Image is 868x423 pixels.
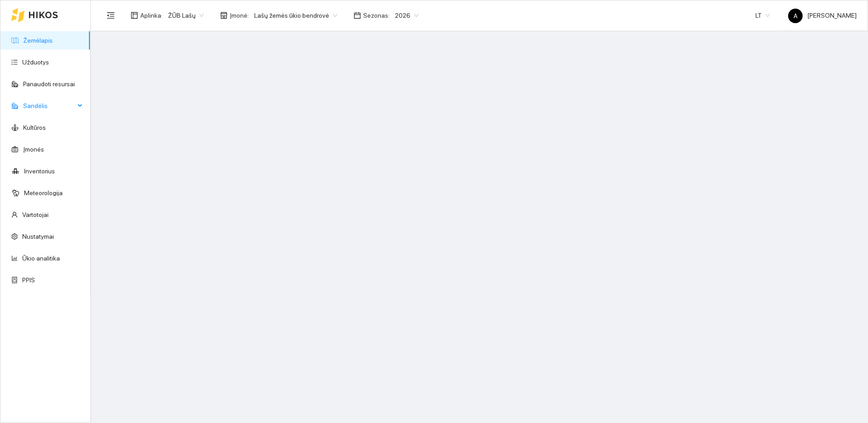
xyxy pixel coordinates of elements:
[230,10,249,20] span: Įmonė :
[24,167,55,175] a: Inventorius
[794,9,798,23] span: A
[23,80,75,88] a: Panaudoti resursai
[354,12,361,19] span: calendar
[22,255,60,262] a: Ūkio analitika
[102,6,120,25] button: menu-fold
[22,211,49,218] a: Vartotojai
[22,276,35,284] a: PPIS
[140,10,163,20] span: Aplinka :
[23,97,75,115] span: Sandėlis
[168,9,204,22] span: ŽŪB Lašų
[788,12,857,19] span: [PERSON_NAME]
[22,233,54,240] a: Nustatymai
[23,124,46,131] a: Kultūros
[131,12,138,19] span: layout
[23,146,44,153] a: Įmonės
[23,37,53,44] a: Žemėlapis
[22,59,49,66] a: Užduotys
[254,9,337,22] span: Lašų žemės ūkio bendrovė
[24,189,63,197] a: Meteorologija
[395,9,419,22] span: 2026
[755,9,770,22] span: LT
[363,10,390,20] span: Sezonas :
[107,11,115,20] span: menu-fold
[220,12,227,19] span: shop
